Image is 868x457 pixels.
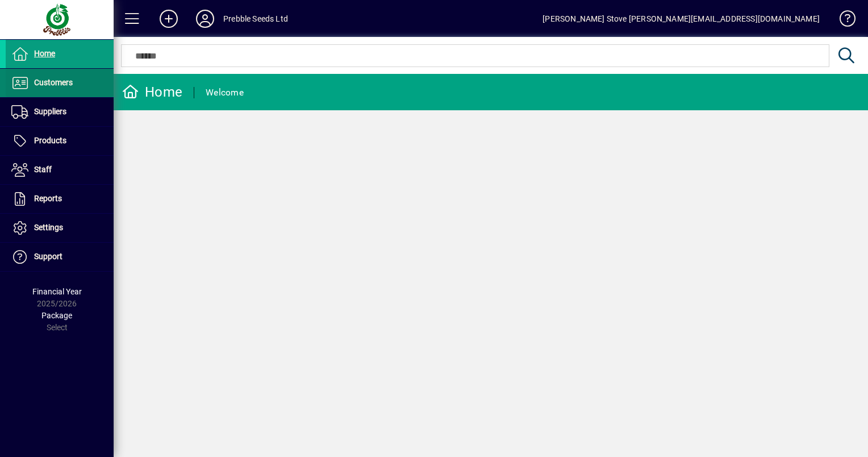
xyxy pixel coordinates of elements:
[34,49,55,58] span: Home
[34,223,63,232] span: Settings
[34,107,66,116] span: Suppliers
[6,69,114,97] a: Customers
[34,194,62,203] span: Reports
[122,83,182,101] div: Home
[34,78,73,87] span: Customers
[542,10,820,28] div: [PERSON_NAME] Stove [PERSON_NAME][EMAIL_ADDRESS][DOMAIN_NAME]
[6,156,114,184] a: Staff
[6,214,114,242] a: Settings
[41,311,72,320] span: Package
[34,136,66,145] span: Products
[206,84,244,102] div: Welcome
[6,185,114,213] a: Reports
[34,165,52,174] span: Staff
[831,2,854,39] a: Knowledge Base
[6,98,114,126] a: Suppliers
[151,9,187,29] button: Add
[223,10,288,28] div: Prebble Seeds Ltd
[6,127,114,155] a: Products
[187,9,223,29] button: Profile
[32,287,82,296] span: Financial Year
[6,243,114,271] a: Support
[34,252,62,261] span: Support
